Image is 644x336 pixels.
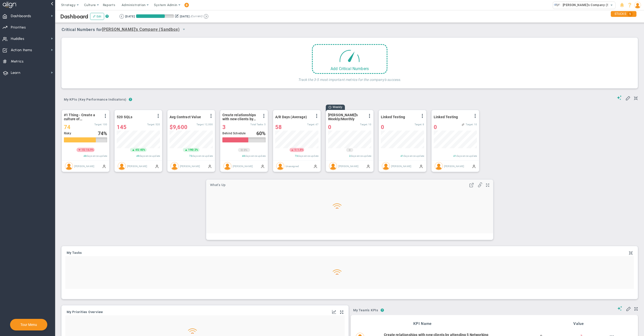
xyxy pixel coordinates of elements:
span: #1 Thing - Create a culture of Transparency resulting in an eNPS score increase of 10 [64,113,100,121]
span: [PERSON_NAME] [338,165,358,167]
span: 2% [194,148,198,151]
span: Suggestions (AI Feature) [617,95,622,100]
button: My Priorities Overview [67,310,103,314]
span: 0 [328,124,331,130]
span: Critical Numbers for [62,25,189,35]
span: Manually Updated [313,164,317,168]
span: [PERSON_NAME] [233,165,253,167]
span: 74 [64,124,70,130]
span: Manually Updated [366,164,370,168]
span: 41 [400,155,404,157]
span: 520 SQLs [117,115,132,119]
span: 0 [434,124,437,130]
div: % [256,131,266,136]
img: Alex Abramson [118,162,126,170]
span: [PERSON_NAME] [74,165,94,167]
span: Risky [64,132,71,135]
span: Edit My KPIs [626,306,631,311]
span: Manually Updated [102,164,106,168]
span: Dashboard [60,13,88,20]
img: Unassigned [276,162,284,170]
span: 16.9% [86,148,94,151]
span: Metrics [11,56,24,67]
span: Linked to <span class='icon ico-daily-huddle-feather' style='margin-right: 5px;'></span>All Hands... [462,123,464,126]
span: 1 [627,12,633,17]
span: $9,600 [170,124,187,130]
a: My Tasks [67,251,82,255]
span: select [180,25,188,34]
span: Edit My KPIs [625,95,630,100]
span: 74 [98,130,103,136]
span: [PERSON_NAME] [444,165,464,167]
span: days since update [456,155,477,157]
span: 10 [368,123,371,126]
span: 58 [275,124,282,130]
h3: KPI Name [351,321,494,326]
span: 0 [241,148,242,152]
span: select [608,2,615,9]
span: Avg Contract Value [170,115,201,119]
span: (Current) [190,14,203,19]
span: | [242,148,243,152]
span: days since update [404,155,424,157]
span: Target: [196,123,204,126]
span: Linked Testing [434,115,458,119]
span: 0% [244,148,247,152]
span: Target: [307,123,315,126]
span: [PERSON_NAME] [127,165,147,167]
span: [PERSON_NAME]'s Company (Sandbox) [560,2,621,8]
span: Unassigned [286,165,299,167]
span: Total Tasks: [250,123,264,126]
span: days since update [351,155,371,157]
span: | [85,148,85,151]
span: 1.8% [297,148,303,151]
button: Go to next period [204,14,208,19]
span: 190 [188,148,193,152]
span: 49 [136,155,139,157]
span: My Priorities Overview [67,310,103,314]
span: [PERSON_NAME] [391,165,411,167]
span: 47 [315,123,318,126]
span: [PERSON_NAME] [180,165,200,167]
span: 1 [294,148,296,152]
span: days since update [87,155,107,157]
h4: Track the 3-5 most important metrics for the company's success. [298,74,401,82]
span: 0 [349,148,350,152]
span: Manually Updated [261,164,265,168]
span: Administration [122,3,145,7]
span: | [193,148,194,151]
span: 73 [189,155,192,157]
span: My KPIs (Key Performance Indicators) [62,96,129,104]
span: days since update [139,155,160,157]
div: Add Critical Numbers [313,66,387,71]
div: [DATE] [180,14,189,19]
span: 145 [117,124,127,130]
button: Go to previous period [119,14,124,19]
span: 3 [222,124,226,130]
span: Target: [94,123,102,126]
span: Manually Updated [419,164,423,168]
span: 100 [103,123,107,126]
span: Linked Testing [381,115,405,119]
img: Mark Collins [65,162,73,170]
span: 48 [242,155,245,157]
button: Tour Menu [19,322,38,327]
span: 12,000 [205,123,213,126]
button: My Team's KPIs [351,306,381,315]
span: System Admin [154,3,177,7]
span: 8 [423,123,424,126]
span: Manually Updated [155,164,159,168]
span: Suggestions (AI Feature) [617,306,622,311]
span: Manually Updated [208,164,212,168]
span: 45% [140,148,145,151]
span: days since update [192,155,213,157]
div: STUCKS [611,11,636,17]
span: days since update [298,155,318,157]
span: 520 [155,123,160,126]
span: 60 [256,130,262,136]
span: 73 [295,155,298,157]
button: My KPIs (Key Performance Indicators) [62,96,129,104]
span: Learn [11,68,20,78]
img: James Miller [223,162,231,170]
